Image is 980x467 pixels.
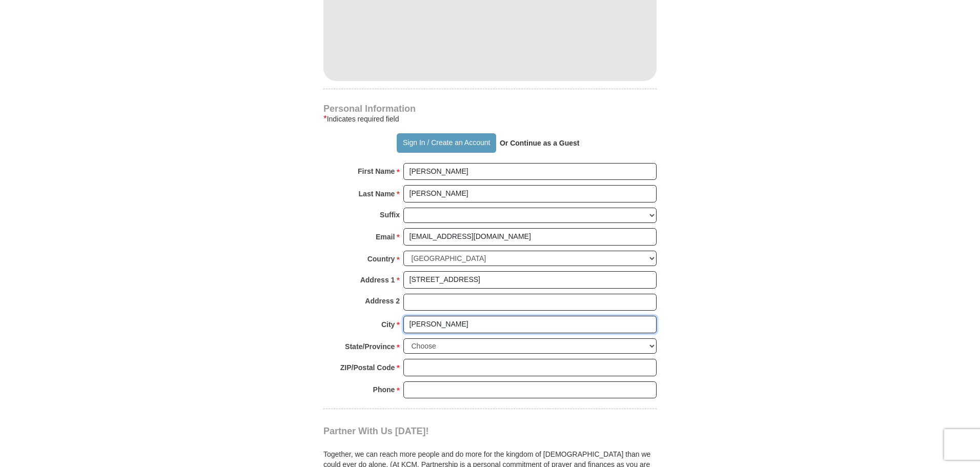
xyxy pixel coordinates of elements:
[360,273,395,287] strong: Address 1
[340,360,395,375] strong: ZIP/Postal Code
[381,317,395,332] strong: City
[358,164,395,178] strong: First Name
[380,208,400,222] strong: Suffix
[323,105,657,113] h4: Personal Information
[345,339,395,354] strong: State/Province
[397,133,496,153] button: Sign In / Create an Account
[323,113,657,125] div: Indicates required field
[365,294,400,308] strong: Address 2
[373,382,395,397] strong: Phone
[323,426,429,436] span: Partner With Us [DATE]!
[367,252,395,266] strong: Country
[376,230,395,244] strong: Email
[359,187,395,201] strong: Last Name
[500,139,580,147] strong: Or Continue as a Guest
